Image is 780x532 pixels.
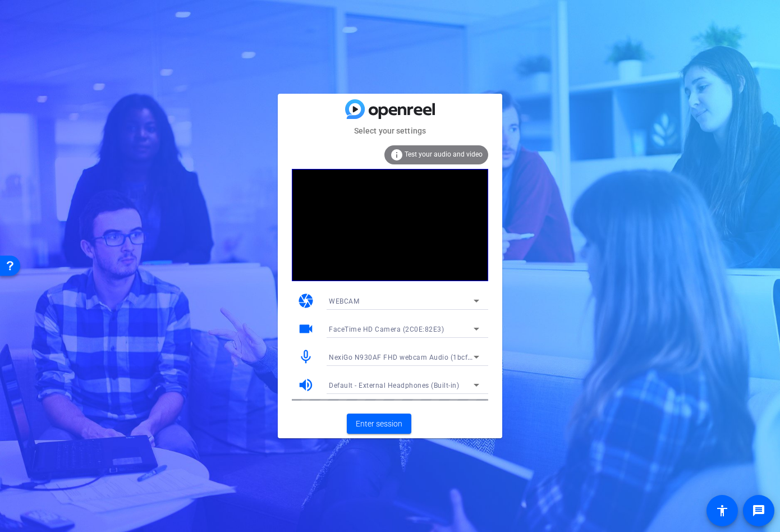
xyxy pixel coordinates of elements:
span: Enter session [356,418,402,430]
mat-icon: volume_up [297,377,314,393]
mat-icon: camera [297,292,314,309]
mat-icon: message [752,504,765,517]
mat-icon: info [390,148,403,162]
mat-icon: accessibility [715,504,729,517]
span: WEBCAM [329,297,359,305]
mat-icon: mic_none [297,348,314,365]
button: Enter session [347,414,411,434]
span: FaceTime HD Camera (2C0E:82E3) [329,325,444,333]
img: blue-gradient.svg [345,99,435,119]
span: NexiGo N930AF FHD webcam Audio (1bcf:2283) [329,352,489,361]
mat-card-subtitle: Select your settings [278,125,502,137]
span: Default - External Headphones (Built-in) [329,382,459,389]
mat-icon: videocam [297,320,314,337]
span: Test your audio and video [405,150,483,158]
